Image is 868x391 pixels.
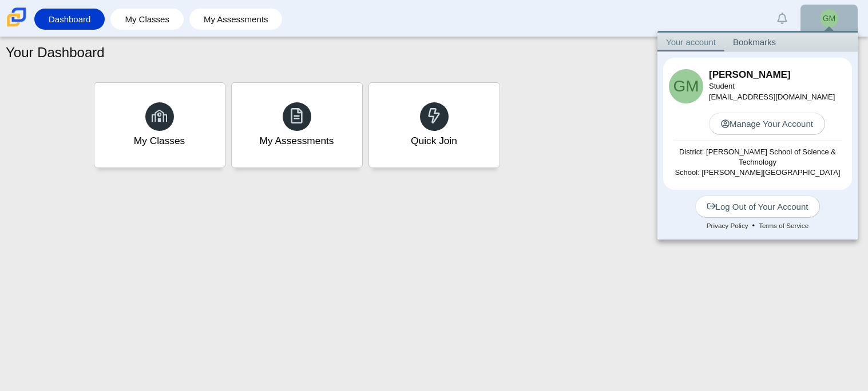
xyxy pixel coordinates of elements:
div: School: [PERSON_NAME][GEOGRAPHIC_DATA] [669,167,846,178]
a: My Classes [94,82,225,168]
span: Student [709,82,735,90]
a: Your account [657,33,724,51]
div: Quick Join [411,134,457,148]
div: My Classes [134,134,185,148]
div: • [663,218,852,234]
h3: [PERSON_NAME] [709,68,846,82]
a: Bookmarks [724,33,784,51]
div: My Assessments [260,134,334,148]
a: My Assessments [195,9,277,30]
div: District: [PERSON_NAME] School of Science & Technology [669,147,846,167]
a: Log Out of Your Account [695,195,821,218]
img: Carmen School of Science & Technology [5,5,29,29]
a: My Classes [116,9,178,30]
div: [EMAIL_ADDRESS][DOMAIN_NAME] [709,81,846,102]
h1: Your Dashboard [6,43,105,62]
a: Quick Join [368,82,500,168]
a: Alerts [770,6,795,31]
a: My Assessments [231,82,363,168]
a: Carmen School of Science & Technology [5,21,29,31]
a: Privacy Policy [703,221,752,231]
span: GM [823,14,836,22]
a: GM [800,5,858,32]
span: GM [673,78,699,94]
a: Dashboard [40,9,99,30]
a: Manage Your Account [709,113,825,135]
a: Terms of Service [755,221,812,231]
